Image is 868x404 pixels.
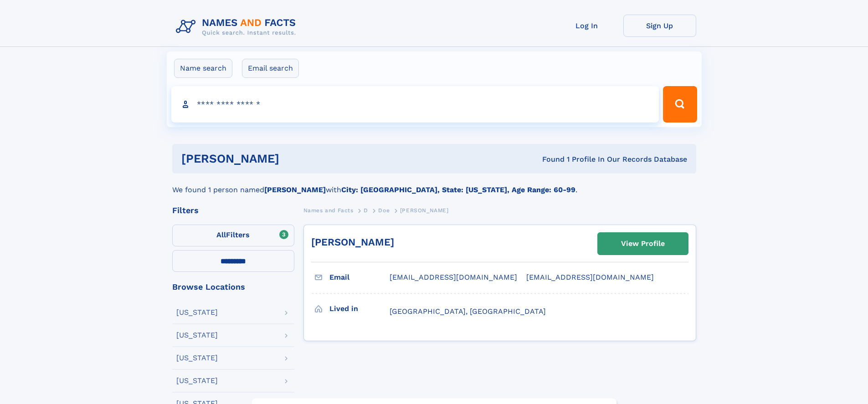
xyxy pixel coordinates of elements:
a: Doe [378,205,390,216]
div: [US_STATE] [176,377,218,384]
input: search input [171,86,659,123]
span: D [364,207,368,214]
div: We found 1 person named with . [172,174,696,195]
h1: [PERSON_NAME] [181,153,411,164]
label: Filters [172,225,294,246]
a: [PERSON_NAME] [311,236,394,248]
a: D [364,205,368,216]
img: Logo Names and Facts [172,15,303,39]
button: Search Button [663,86,697,123]
b: City: [GEOGRAPHIC_DATA], State: [US_STATE], Age Range: 60-99 [341,185,575,194]
div: [US_STATE] [176,332,218,339]
div: [US_STATE] [176,354,218,362]
span: [PERSON_NAME] [400,207,449,214]
span: All [216,230,226,239]
div: Found 1 Profile In Our Records Database [411,154,687,164]
a: Log In [550,15,623,37]
div: Filters [172,206,294,215]
a: Names and Facts [303,205,354,216]
a: View Profile [598,233,688,255]
div: [US_STATE] [176,309,218,316]
label: Email search [242,59,299,78]
div: Browse Locations [172,283,294,291]
label: Name search [174,59,232,78]
div: View Profile [621,233,665,254]
a: Sign Up [623,15,696,37]
h3: Lived in [329,301,390,317]
span: [GEOGRAPHIC_DATA], [GEOGRAPHIC_DATA] [390,307,546,316]
span: [EMAIL_ADDRESS][DOMAIN_NAME] [390,273,517,281]
span: Doe [378,207,390,214]
h3: Email [329,270,390,285]
b: [PERSON_NAME] [264,185,326,194]
span: [EMAIL_ADDRESS][DOMAIN_NAME] [526,273,654,281]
